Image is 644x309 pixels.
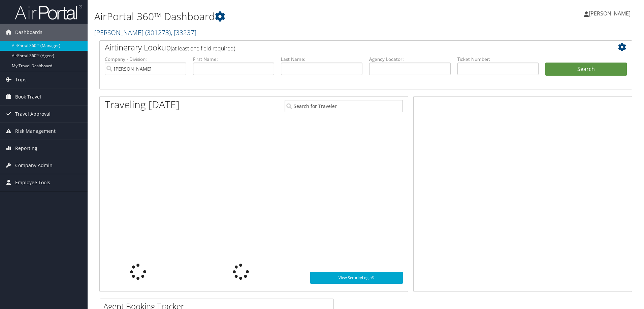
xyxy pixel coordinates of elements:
[94,9,456,24] h1: AirPortal 360™ Dashboard
[15,88,41,105] span: Book Travel
[584,3,637,24] a: [PERSON_NAME]
[15,106,51,122] span: Travel Approval
[15,174,50,191] span: Employee Tools
[193,56,275,63] label: First Name:
[369,56,451,63] label: Agency Locator:
[94,28,196,37] a: [PERSON_NAME]
[457,56,539,63] label: Ticket Number:
[15,140,37,157] span: Reporting
[15,24,42,41] span: Dashboards
[15,4,82,20] img: airportal-logo.png
[145,28,171,37] span: ( 301273 )
[171,45,235,52] span: (at least one field required)
[589,10,631,17] span: [PERSON_NAME]
[545,63,627,76] button: Search
[310,272,403,284] a: View SecurityLogic®
[105,56,186,63] label: Company - Division:
[15,157,53,174] span: Company Admin
[171,28,196,37] span: , [ 33237 ]
[285,100,403,112] input: Search for Traveler
[15,123,56,140] span: Risk Management
[281,56,362,63] label: Last Name:
[105,42,582,53] h2: Airtinerary Lookup
[15,71,27,88] span: Trips
[105,98,180,112] h1: Traveling [DATE]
